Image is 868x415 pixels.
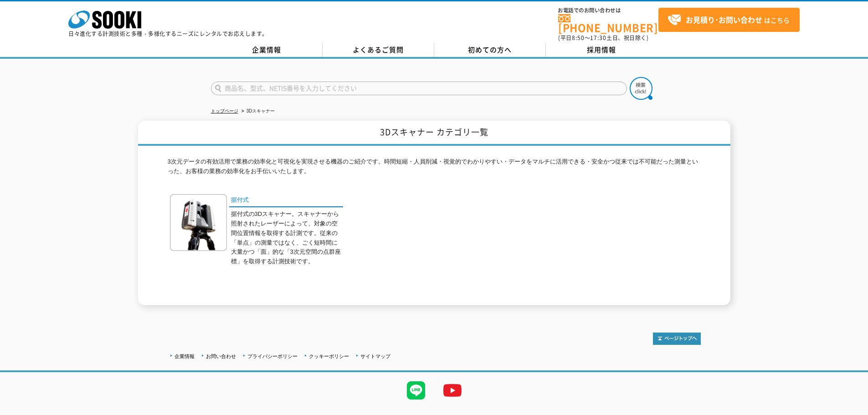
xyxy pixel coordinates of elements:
[138,121,730,146] h1: 3Dスキャナー カテゴリ一覧
[175,354,195,359] a: 企業情報
[247,354,298,359] a: プライバシーポリシー
[231,210,343,266] p: 据付式の3Dスキャナー。スキャナーから照射されたレーザーによって、対象の空間位置情報を取得する計測です。従来の「単点」の測量ではなく、ごく短時間に大量かつ「面」的な「3次元空間の点群座標」を取得...
[211,82,627,95] input: 商品名、型式、NETIS番号を入力してください
[558,8,658,13] span: お電話でのお問い合わせは
[323,43,434,57] a: よくあるご質問
[206,354,236,359] a: お問い合わせ
[434,372,471,409] img: YouTube
[360,354,390,359] a: サイトマップ
[434,43,546,57] a: 初めての方へ
[170,194,227,251] img: 据付式
[558,14,658,33] a: [PHONE_NUMBER]
[211,43,323,57] a: 企業情報
[572,34,585,42] span: 8:50
[558,34,648,42] span: (平日 ～ 土日、祝日除く)
[240,107,275,116] li: 3Dスキャナー
[546,43,657,57] a: 採用情報
[658,8,800,32] a: お見積り･お問い合わせはこちら
[229,194,343,207] a: 据付式
[398,372,434,409] img: LINE
[68,31,268,36] p: 日々進化する計測技術と多種・多様化するニーズにレンタルでお応えします。
[630,77,652,100] img: btn_search.png
[653,333,701,345] img: トップページへ
[668,13,790,27] span: はこちら
[686,14,762,25] strong: お見積り･お問い合わせ
[211,108,238,113] a: トップページ
[590,34,606,42] span: 17:30
[168,157,701,181] p: 3次元データの有効活用で業務の効率化と可視化を実現させる機器のご紹介です。時間短縮・人員削減・視覚的でわかりやすい・データをマルチに活用できる・安全かつ従来では不可能だった測量といった、お客様の...
[468,45,512,55] span: 初めての方へ
[309,354,349,359] a: クッキーポリシー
